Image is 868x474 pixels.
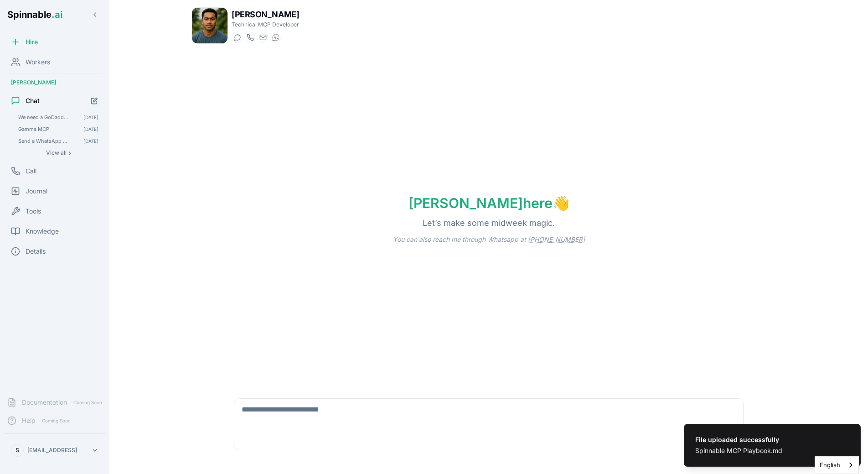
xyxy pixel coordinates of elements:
[18,126,71,132] span: Gamma MCP
[4,75,106,90] div: [PERSON_NAME]
[232,32,243,43] button: Start a chat with Liam Kim
[7,9,62,20] span: Spinnable
[553,195,569,211] span: wave
[7,441,102,459] button: S[EMAIL_ADDRESS]
[26,187,47,196] span: Journal
[815,456,859,474] aside: Language selected: English
[26,167,36,176] span: Call
[39,417,73,425] span: Coming Soon
[528,235,585,243] a: [PHONE_NUMBER]
[695,435,782,444] div: File uploaded successfully
[815,456,859,474] div: Language
[52,9,62,20] span: .ai
[232,8,299,21] h1: [PERSON_NAME]
[270,32,281,43] button: WhatsApp
[26,96,40,105] span: Chat
[272,34,279,41] img: WhatsApp
[378,235,599,244] p: You can also reach me through Whatsapp at
[46,149,67,156] span: View all
[68,149,71,156] span: ›
[15,147,102,158] button: Show all conversations
[244,32,255,43] button: Start a call with Liam Kim
[26,247,46,256] span: Details
[71,398,105,407] span: Coming Soon
[232,21,299,28] p: Technical MCP Developer
[18,138,71,144] span: Send a WhatsApp message to David at +351912264250 in Portuguese asking how his friend's wrist is....
[394,195,584,211] h1: [PERSON_NAME] here
[815,457,858,474] a: English
[26,37,38,47] span: Hire
[257,32,268,43] button: Send email to liam.kim@getspinnable.ai
[26,57,50,67] span: Workers
[695,446,782,455] div: Spinnable MCP Playbook.md
[22,416,36,425] span: Help
[408,217,569,229] p: Let’s make some midweek magic.
[83,114,98,120] span: [DATE]
[83,138,98,144] span: [DATE]
[27,447,77,454] p: [EMAIL_ADDRESS]
[26,207,41,216] span: Tools
[83,126,98,132] span: [DATE]
[26,227,59,236] span: Knowledge
[87,93,102,109] button: Start new chat
[18,114,71,120] span: We need a GoDaddy MCP to check for domain availability. This is the only first requirement for no...
[15,447,19,454] span: S
[192,8,227,43] img: Liam Kim
[22,398,67,407] span: Documentation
